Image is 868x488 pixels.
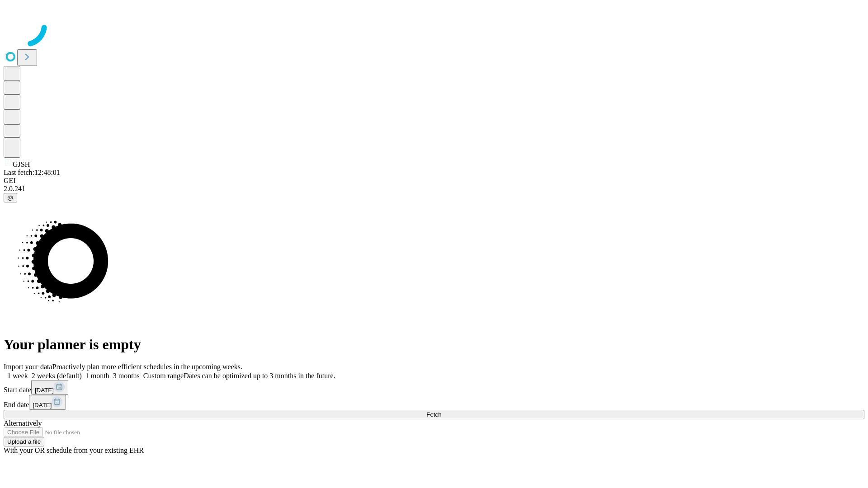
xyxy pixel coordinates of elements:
[85,372,109,380] span: 1 month
[33,402,52,408] span: [DATE]
[113,372,140,380] span: 3 months
[31,380,68,395] button: [DATE]
[184,372,335,380] span: Dates can be optimized up to 3 months in the future.
[426,411,441,418] span: Fetch
[4,177,864,185] div: GEI
[4,410,864,419] button: Fetch
[4,446,144,454] span: With your OR schedule from your existing EHR
[4,193,17,202] button: @
[52,363,242,371] span: Proactively plan more efficient schedules in the upcoming weeks.
[143,372,184,380] span: Custom range
[4,419,42,427] span: Alternatively
[4,169,60,176] span: Last fetch: 12:48:01
[4,336,864,353] h1: Your planner is empty
[29,395,66,410] button: [DATE]
[4,437,44,446] button: Upload a file
[4,395,864,410] div: End date
[4,185,864,193] div: 2.0.241
[35,387,54,394] span: [DATE]
[32,372,82,380] span: 2 weeks (default)
[4,380,864,395] div: Start date
[13,160,30,168] span: GJSH
[4,363,52,371] span: Import your data
[7,372,28,380] span: 1 week
[7,194,14,201] span: @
